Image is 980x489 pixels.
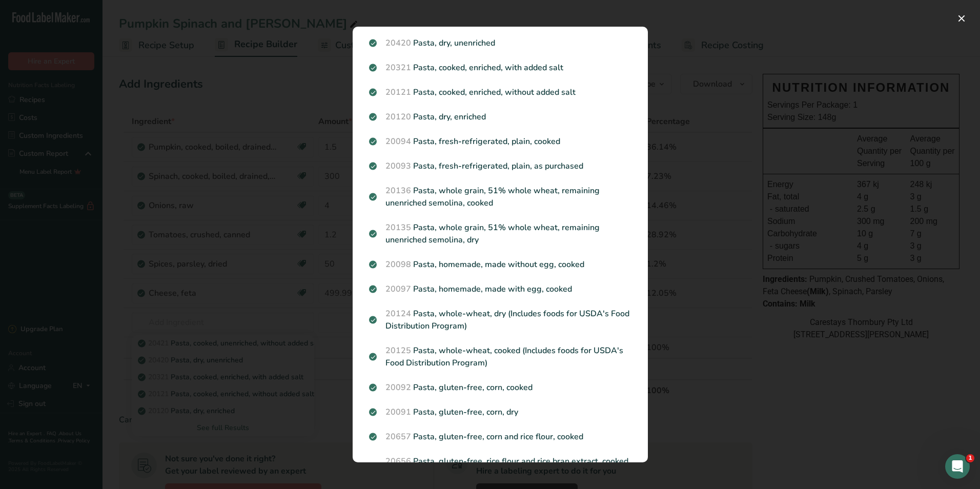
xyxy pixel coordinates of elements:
p: Pasta, homemade, made with egg, cooked [369,283,631,295]
p: Pasta, gluten-free, rice flour and rice bran extract, cooked, [PERSON_NAME] [369,455,631,480]
span: 20121 [385,87,411,98]
p: Pasta, gluten-free, corn and rice flour, cooked [369,431,631,443]
span: 20091 [385,406,411,418]
span: 20124 [385,308,411,319]
p: Pasta, gluten-free, corn, cooked [369,381,631,394]
span: 20094 [385,136,411,147]
span: 20098 [385,259,411,270]
p: Pasta, fresh-refrigerated, plain, as purchased [369,160,631,172]
span: 20097 [385,283,411,295]
p: Pasta, whole grain, 51% whole wheat, remaining unenriched semolina, cooked [369,185,631,209]
span: 20135 [385,222,411,233]
p: Pasta, dry, enriched [369,111,631,123]
p: Pasta, whole grain, 51% whole wheat, remaining unenriched semolina, dry [369,221,631,246]
span: 20092 [385,382,411,393]
span: 20125 [385,345,411,356]
p: Pasta, whole-wheat, dry (Includes foods for USDA's Food Distribution Program) [369,308,631,332]
span: 20120 [385,111,411,123]
span: 20321 [385,62,411,73]
p: Pasta, homemade, made without egg, cooked [369,258,631,271]
p: Pasta, dry, unenriched [369,37,631,49]
span: 20656 [385,456,411,467]
span: 20657 [385,431,411,442]
p: Pasta, cooked, enriched, without added salt [369,86,631,98]
span: 20136 [385,185,411,196]
p: Pasta, gluten-free, corn, dry [369,406,631,418]
p: Pasta, cooked, enriched, with added salt [369,62,631,74]
span: 1 [966,454,974,462]
p: Pasta, fresh-refrigerated, plain, cooked [369,135,631,148]
iframe: Intercom live chat [945,454,970,479]
span: 20093 [385,160,411,172]
span: 20420 [385,37,411,49]
p: Pasta, whole-wheat, cooked (Includes foods for USDA's Food Distribution Program) [369,344,631,369]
